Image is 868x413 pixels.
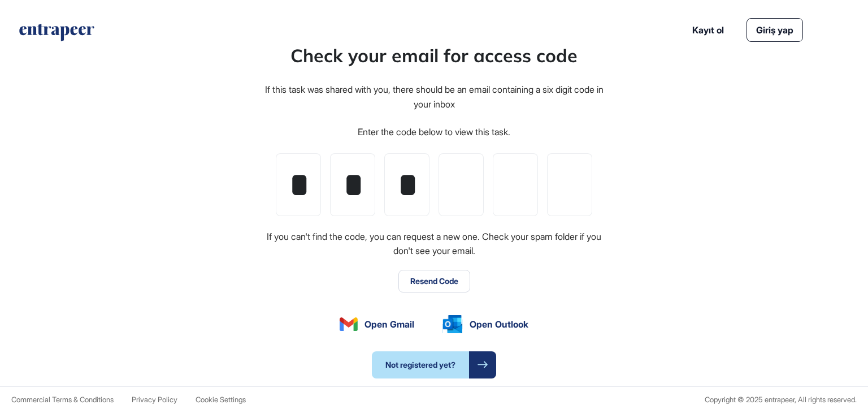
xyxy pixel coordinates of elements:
a: Privacy Policy [132,395,177,404]
div: If this task was shared with you, there should be an email containing a six digit code in your inbox [263,83,605,111]
span: Cookie Settings [196,395,246,404]
span: Open Gmail [364,317,414,331]
a: Open Gmail [340,317,414,331]
span: Not registered yet? [372,351,469,378]
a: Not registered yet? [372,351,496,378]
a: entrapeer-logo [18,24,96,45]
a: Cookie Settings [196,395,246,404]
div: Copyright © 2025 entrapeer, All rights reserved. [705,395,857,404]
div: If you can't find the code, you can request a new one. Check your spam folder if you don't see yo... [263,230,605,259]
a: Kayıt ol [692,23,724,37]
a: Commercial Terms & Conditions [11,395,114,404]
a: Open Outlook [442,315,528,333]
button: Resend Code [398,270,470,292]
span: Open Outlook [470,317,528,331]
div: Enter the code below to view this task. [358,125,510,140]
a: Giriş yap [747,18,803,42]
